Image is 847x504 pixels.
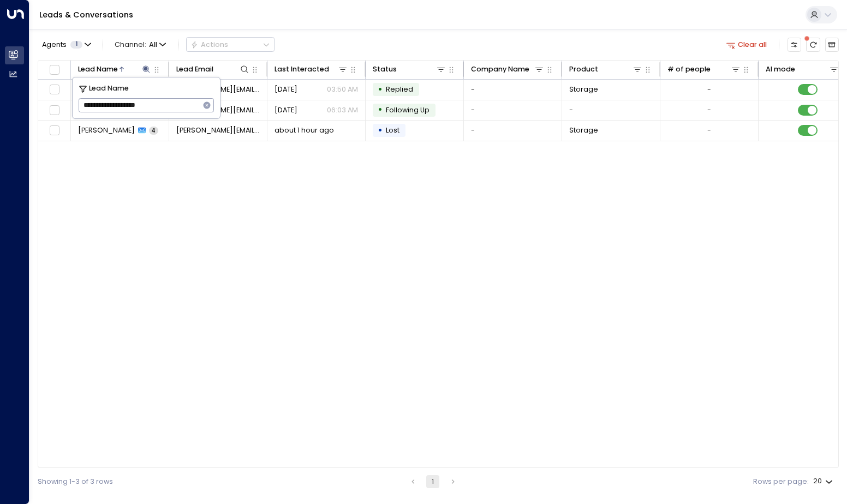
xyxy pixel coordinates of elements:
span: Toggle select all [48,63,61,76]
div: Lead Email [176,63,213,75]
div: - [707,85,711,94]
a: Leads & Conversations [39,9,133,20]
span: Bogdan.clement@gmail.com [176,125,260,135]
span: Replied [386,85,413,94]
span: Channel: [111,38,170,51]
span: 4 [149,127,158,135]
div: # of people [667,63,711,75]
div: - [707,105,711,115]
span: Lead Name [89,83,129,94]
div: - [707,125,711,135]
span: All [149,41,157,49]
div: Button group with a nested menu [186,37,275,52]
span: Sep 06, 2025 [275,85,297,94]
div: Lead Name [78,63,118,75]
span: Sep 13, 2025 [275,105,297,115]
div: Status [373,63,397,75]
div: Last Interacted [275,63,329,75]
div: Status [373,63,447,75]
div: AI mode [766,63,840,75]
div: Lead Email [176,63,250,75]
p: 03:50 AM [327,85,358,94]
div: Actions [190,40,228,49]
div: Company Name [471,63,545,75]
div: • [378,122,383,139]
button: Actions [186,37,275,52]
span: Toggle select row [48,124,61,137]
button: Agents1 [38,38,94,51]
div: • [378,101,383,118]
span: Lost [386,125,399,135]
label: Rows per page: [753,477,809,487]
button: Customize [788,38,801,51]
span: Agents [42,41,67,49]
button: Clear all [723,38,771,51]
span: Toggle select row [48,83,61,96]
span: Following Up [386,105,430,115]
button: page 1 [426,475,439,488]
button: Channel:All [111,38,170,51]
span: Storage [569,125,598,135]
span: Storage [569,85,598,94]
td: - [464,100,562,121]
span: about 1 hour ago [275,125,334,135]
p: 06:03 AM [327,105,358,115]
div: Company Name [471,63,529,75]
button: Archived Leads [825,38,839,51]
span: There are new threads available. Refresh the grid to view the latest updates. [806,38,820,51]
div: 20 [813,474,835,489]
div: • [378,81,383,98]
div: AI mode [766,63,795,75]
div: Product [569,63,643,75]
div: Showing 1-3 of 3 rows [38,477,113,487]
td: - [464,121,562,141]
div: Product [569,63,598,75]
span: Bogdan Alexandrescu [78,125,135,135]
div: # of people [667,63,742,75]
div: Last Interacted [275,63,349,75]
td: - [562,100,660,121]
div: Lead Name [78,63,152,75]
span: Toggle select row [48,104,61,117]
nav: pagination navigation [406,475,461,488]
span: 1 [70,41,82,49]
td: - [464,80,562,100]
